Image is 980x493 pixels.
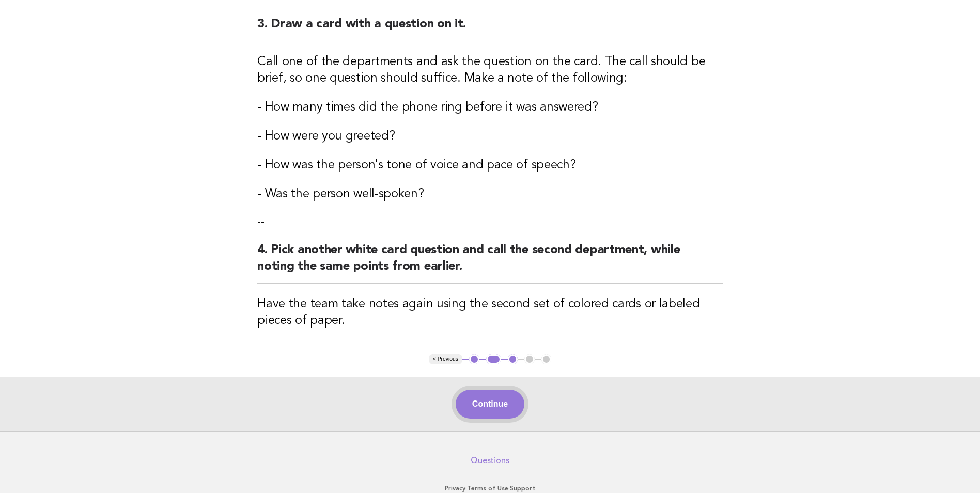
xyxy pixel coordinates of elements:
[486,354,501,364] button: 2
[257,16,723,41] h2: 3. Draw a card with a question on it.
[471,455,509,466] a: Questions
[445,485,465,492] a: Privacy
[257,186,723,203] h3: - Was the person well-spoken?
[467,485,508,492] a: Terms of Use
[174,484,806,492] p: · ·
[257,296,723,329] h3: Have the team take notes again using the second set of colored cards or labeled pieces of paper.
[257,54,723,87] h3: Call one of the departments and ask the question on the card. The call should be brief, so one qu...
[257,242,723,284] h2: 4. Pick another white card question and call the second department, while noting the same points ...
[257,128,723,145] h3: - How were you greeted?
[429,354,462,364] button: < Previous
[469,354,479,364] button: 1
[510,485,535,492] a: Support
[257,215,723,229] p: --
[456,390,524,419] button: Continue
[257,99,723,116] h3: - How many times did the phone ring before it was answered?
[257,157,723,174] h3: - How was the person's tone of voice and pace of speech?
[508,354,518,364] button: 3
